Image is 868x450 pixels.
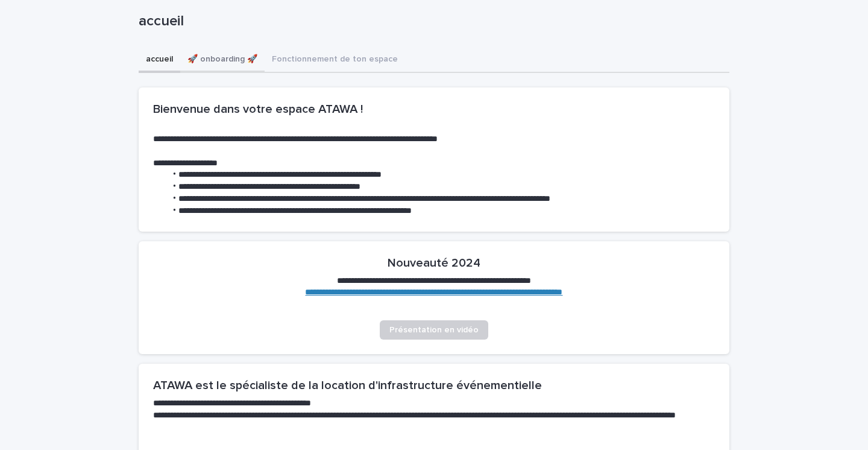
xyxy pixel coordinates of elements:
button: accueil [139,48,180,73]
button: 🚀 onboarding 🚀 [180,48,265,73]
h2: ATAWA est le spécialiste de la location d'infrastructure événementielle [153,378,715,393]
a: Présentation en vidéo [380,320,488,340]
p: accueil [139,13,725,30]
h2: Nouveauté 2024 [388,256,480,270]
span: Présentation en vidéo [389,326,479,334]
h2: Bienvenue dans votre espace ATAWA ! [153,102,715,116]
button: Fonctionnement de ton espace [265,48,405,73]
